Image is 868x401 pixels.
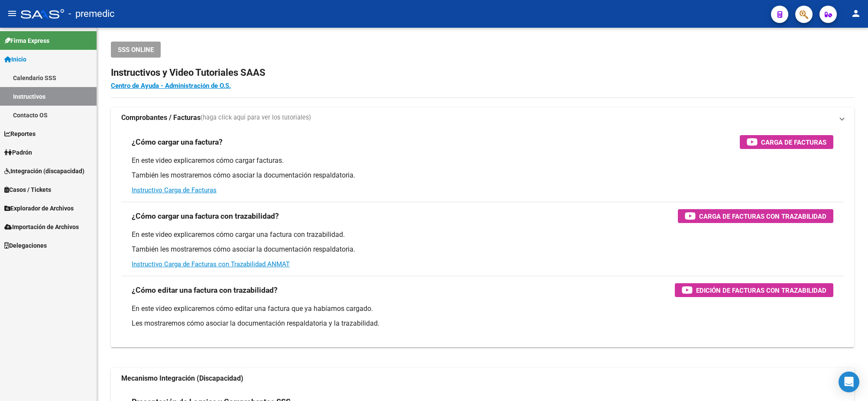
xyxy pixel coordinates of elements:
span: - premedic [68,4,115,23]
h2: Instructivos y Video Tutoriales SAAS [111,65,854,81]
mat-expansion-panel-header: Comprobantes / Facturas(haga click aquí para ver los tutoriales) [111,107,854,128]
p: Les mostraremos cómo asociar la documentación respaldatoria y la trazabilidad. [132,319,833,328]
div: Open Intercom Messenger [839,372,859,392]
span: Inicio [4,55,26,64]
span: Importación de Archivos [4,222,79,232]
span: Padrón [4,148,32,157]
p: En este video explicaremos cómo cargar facturas. [132,156,833,165]
span: Reportes [4,129,36,139]
button: SSS ONLINE [111,42,161,58]
span: SSS ONLINE [118,46,154,54]
a: Centro de Ayuda - Administración de O.S. [111,82,231,90]
a: Instructivo Carga de Facturas con Trazabilidad ANMAT [132,260,290,268]
h3: ¿Cómo cargar una factura? [132,136,223,148]
p: En este video explicaremos cómo editar una factura que ya habíamos cargado. [132,304,833,314]
p: En este video explicaremos cómo cargar una factura con trazabilidad. [132,230,833,239]
button: Edición de Facturas con Trazabilidad [675,283,833,297]
strong: Mecanismo Integración (Discapacidad) [121,374,243,383]
div: Comprobantes / Facturas(haga click aquí para ver los tutoriales) [111,128,854,347]
mat-icon: menu [7,8,17,19]
strong: Comprobantes / Facturas [121,113,201,123]
p: También les mostraremos cómo asociar la documentación respaldatoria. [132,171,833,180]
a: Instructivo Carga de Facturas [132,186,217,194]
span: (haga click aquí para ver los tutoriales) [201,113,311,123]
span: Explorador de Archivos [4,204,74,213]
h3: ¿Cómo cargar una factura con trazabilidad? [132,210,279,222]
mat-expansion-panel-header: Mecanismo Integración (Discapacidad) [111,368,854,389]
h3: ¿Cómo editar una factura con trazabilidad? [132,284,278,296]
button: Carga de Facturas [740,135,833,149]
span: Firma Express [4,36,49,45]
span: Delegaciones [4,241,47,250]
span: Integración (discapacidad) [4,166,84,176]
span: Edición de Facturas con Trazabilidad [696,285,826,296]
button: Carga de Facturas con Trazabilidad [678,209,833,223]
span: Carga de Facturas [761,137,826,148]
p: También les mostraremos cómo asociar la documentación respaldatoria. [132,245,833,254]
span: Casos / Tickets [4,185,51,194]
mat-icon: person [851,8,861,19]
span: Carga de Facturas con Trazabilidad [699,211,826,222]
